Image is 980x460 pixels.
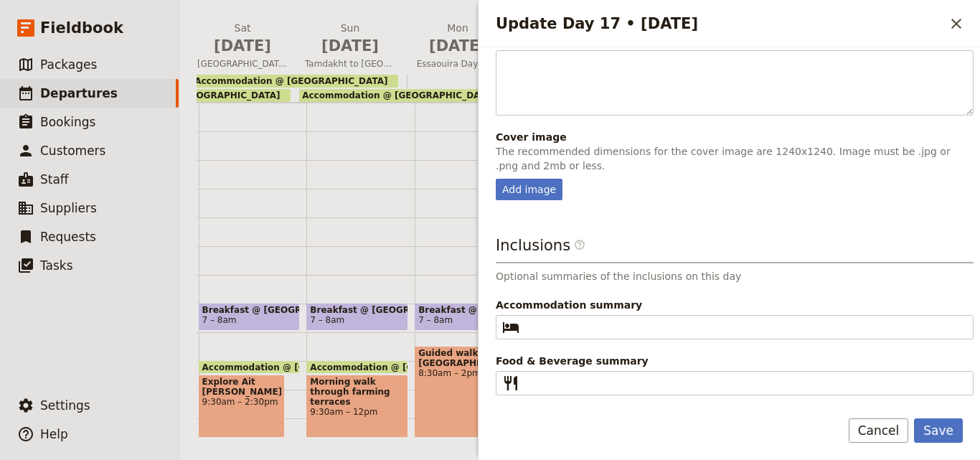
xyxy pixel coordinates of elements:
[197,21,288,57] h2: Sat
[310,362,509,372] span: Accommodation @ [GEOGRAPHIC_DATA]
[40,86,118,100] span: Departures
[40,57,97,72] span: Packages
[305,35,395,57] span: [DATE]
[310,305,405,315] span: Breakfast @ [GEOGRAPHIC_DATA]
[40,17,123,39] span: Fieldbook
[310,407,405,417] span: 9:30am – 12pm
[305,21,395,57] h2: Sun
[194,76,387,86] span: Accommodation @ [GEOGRAPHIC_DATA]
[306,375,408,446] div: Morning walk through farming terraces9:30am – 12pm
[302,90,495,100] span: Accommodation @ [GEOGRAPHIC_DATA]
[525,375,964,392] input: Food & Beverage summary​
[944,11,969,36] button: Close drawer
[202,397,282,407] span: 9:30am – 2:30pm
[306,360,408,374] div: Accommodation @ [GEOGRAPHIC_DATA]
[192,75,398,88] div: Accommodation @ [GEOGRAPHIC_DATA]
[40,172,69,187] span: Staff
[202,305,297,315] span: Breakfast @ [GEOGRAPHIC_DATA]
[306,303,408,331] div: Breakfast @ [GEOGRAPHIC_DATA]7 – 8am
[407,21,514,74] button: Mon [DATE]Essaouira Day Tour
[914,418,963,443] button: Save
[418,305,513,315] span: Breakfast @ [GEOGRAPHIC_DATA]
[849,418,909,443] button: Cancel
[418,315,453,325] span: 7 – 8am
[496,235,974,263] h3: Inclusions
[299,21,407,74] button: Sun [DATE]Tamdakht to [GEOGRAPHIC_DATA]
[40,258,73,273] span: Tasks
[413,21,503,57] h2: Mon
[496,354,974,368] span: Food & Beverage summary
[574,239,585,250] span: ​
[496,269,974,283] p: Optional summaries of the inclusions on this day
[40,201,97,215] span: Suppliers
[525,319,964,336] input: Accommodation summary​
[496,179,562,200] div: Add image
[40,427,68,441] span: Help
[299,58,401,70] span: Tamdakht to [GEOGRAPHIC_DATA]
[202,377,282,397] span: Explore Ait [PERSON_NAME]
[418,348,513,368] span: Guided walk in the [GEOGRAPHIC_DATA]
[192,21,299,74] button: Sat [DATE][GEOGRAPHIC_DATA] to [GEOGRAPHIC_DATA]
[496,298,974,312] span: Accommodation summary
[418,368,513,378] span: 8:30am – 2pm
[407,58,509,70] span: Essaouira Day Tour
[415,303,517,331] div: Breakfast @ [GEOGRAPHIC_DATA]7 – 8am
[299,89,721,102] div: Accommodation @ [GEOGRAPHIC_DATA]
[197,35,288,57] span: [DATE]
[496,144,974,173] p: The recommended dimensions for the cover image are 1240x1240. Image must be .jpg or .png and 2mb ...
[496,13,944,34] h2: Update Day 17 • [DATE]
[496,130,974,144] div: Cover image
[40,144,105,158] span: Customers
[574,239,585,256] span: ​
[502,319,519,336] span: ​
[199,360,301,374] div: Accommodation @ [GEOGRAPHIC_DATA]
[40,230,96,244] span: Requests
[202,362,402,372] span: Accommodation @ [GEOGRAPHIC_DATA]
[310,377,405,407] span: Morning walk through farming terraces
[199,303,301,331] div: Breakfast @ [GEOGRAPHIC_DATA]7 – 8am
[413,35,503,57] span: [DATE]
[40,115,95,129] span: Bookings
[502,375,519,392] span: ​
[192,58,293,70] span: [GEOGRAPHIC_DATA] to [GEOGRAPHIC_DATA]
[202,315,237,325] span: 7 – 8am
[40,398,90,413] span: Settings
[310,315,344,325] span: 7 – 8am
